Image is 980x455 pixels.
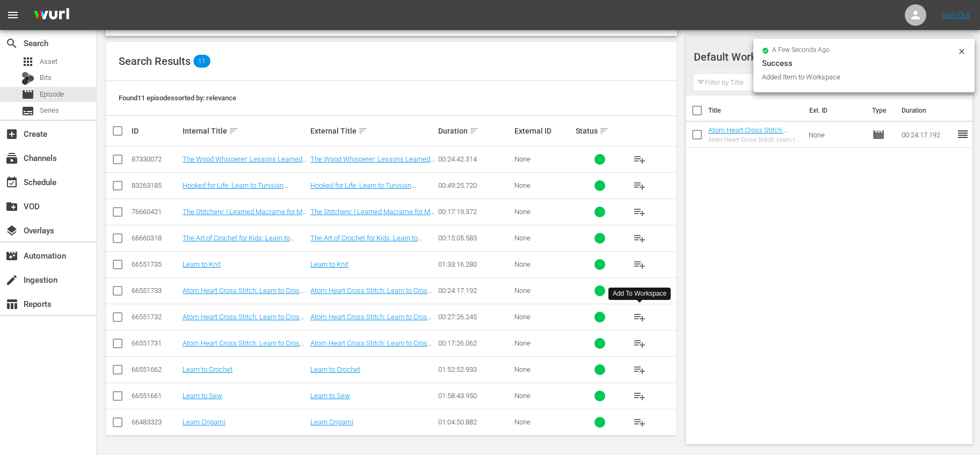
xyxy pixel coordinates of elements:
[694,42,954,72] div: Default Workspace
[627,252,652,277] button: playlist_add
[6,9,19,21] span: menu
[132,208,179,216] div: 76660421
[627,331,652,356] button: playlist_add
[310,418,353,426] a: Learn Origami
[627,199,652,225] button: playlist_add
[613,289,666,298] div: Add To Workspace
[633,416,646,429] span: playlist_add
[627,173,652,199] button: playlist_add
[193,55,210,68] span: 11
[633,206,646,218] span: playlist_add
[438,392,512,400] div: 01:58:43.950
[866,96,895,126] th: Type
[895,96,960,126] th: Duration
[183,365,233,373] a: Learn to Crochet
[183,124,307,137] div: Internal Title
[183,155,307,171] a: The Wood Whisperer: Lessons Learned from Past Projects
[310,260,349,268] a: Learn to Knit
[183,418,226,426] a: Learn Origami
[310,339,432,355] a: Atom Heart Cross Stitch: Learn to Cross Stitch - Episode 1
[633,258,646,271] span: playlist_add
[633,153,646,166] span: playlist_add
[804,122,868,148] td: None
[5,249,18,262] span: Automation
[514,208,572,216] div: None
[5,224,18,237] span: Overlays
[627,225,652,251] button: playlist_add
[576,124,623,137] div: Status
[132,313,179,321] div: 66551732
[708,136,801,143] div: Atom Heart Cross Stitch: Learn to Cross Stitch - Episode 3
[183,181,288,197] a: Hooked for Life: Learn to Tunisian Crochet
[21,55,34,68] span: Asset
[21,105,34,118] span: Series
[514,234,572,242] div: None
[132,392,179,400] div: 66551661
[438,181,512,189] div: 00:49:25.720
[438,339,512,347] div: 00:17:26.062
[40,105,59,116] span: Series
[872,128,885,141] span: Episode
[40,72,52,83] span: Bits
[942,11,970,19] a: Sign Out
[633,337,646,350] span: playlist_add
[229,126,238,136] span: sort
[132,287,179,295] div: 66551733
[708,126,788,150] a: Atom Heart Cross Stitch: Learn to Cross Stitch - Episode 3
[514,418,572,426] div: None
[762,72,955,83] div: Added Item to Workspace
[132,155,179,163] div: 87330072
[183,287,304,303] a: Atom Heart Cross Stitch: Learn to Cross Stitch - Episode 3
[514,339,572,347] div: None
[897,122,956,148] td: 00:24:17.192
[183,313,304,329] a: Atom Heart Cross Stitch: Learn to Cross Stitch - Episode 2
[183,234,294,250] a: The Art of Crochet for Kids: Learn to Crochet Al Paca
[514,181,572,189] div: None
[310,181,416,197] a: Hooked for Life: Learn to Tunisian Crochet
[762,57,966,70] div: Success
[438,155,512,163] div: 00:24:42.314
[40,89,64,100] span: Episode
[40,56,57,67] span: Asset
[5,200,18,213] span: VOD
[119,94,236,102] span: Found 11 episodes sorted by: relevance
[21,72,34,85] div: Bits
[627,383,652,409] button: playlist_add
[803,96,866,126] th: Ext. ID
[438,260,512,268] div: 01:33:16.280
[132,260,179,268] div: 66551735
[708,96,803,126] th: Title
[132,418,179,426] div: 66483323
[5,298,18,311] span: Reports
[132,365,179,373] div: 66551662
[627,304,652,330] button: playlist_add
[119,55,191,68] span: Search Results
[514,392,572,400] div: None
[310,287,432,303] a: Atom Heart Cross Stitch: Learn to Cross Stitch - Episode 3
[438,287,512,295] div: 00:24:17.192
[310,392,350,400] a: Learn to Sew
[310,155,434,171] a: The Wood Whisperer: Lessons Learned from Past Projects
[438,208,512,216] div: 00:17:19.372
[633,232,646,245] span: playlist_add
[438,234,512,242] div: 00:15:05.583
[514,155,572,163] div: None
[633,311,646,324] span: playlist_add
[514,260,572,268] div: None
[514,127,572,135] div: External ID
[772,46,830,55] span: a few seconds ago
[183,339,304,355] a: Atom Heart Cross Stitch: Learn to Cross Stitch - Episode 1
[514,313,572,321] div: None
[633,179,646,192] span: playlist_add
[627,409,652,435] button: playlist_add
[358,126,368,136] span: sort
[5,274,18,287] span: Ingestion
[438,418,512,426] div: 01:04:50.882
[438,313,512,321] div: 00:27:26.245
[132,181,179,189] div: 83263185
[956,128,969,141] span: reorder
[627,278,652,304] button: playlist_add
[514,287,572,295] div: None
[310,313,432,329] a: Atom Heart Cross Stitch: Learn to Cross Stitch - Episode 2
[438,124,512,137] div: Duration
